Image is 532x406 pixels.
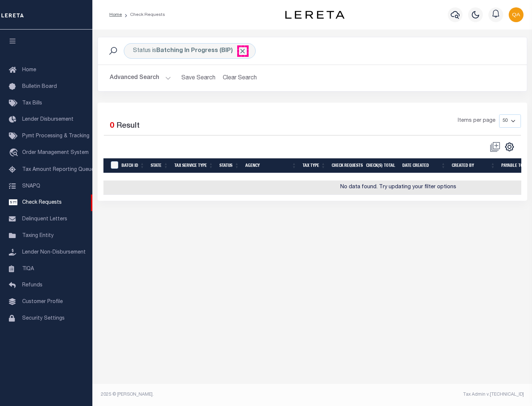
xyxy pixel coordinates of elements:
[509,7,524,22] img: svg+xml;base64,PHN2ZyB4bWxucz0iaHR0cDovL3d3dy53My5vcmcvMjAwMC9zdmciIHBvaW50ZXItZXZlbnRzPSJub25lIi...
[22,167,94,172] span: Tax Amount Reporting Queue
[285,11,344,19] img: logo-dark.svg
[22,299,63,304] span: Customer Profile
[148,158,171,173] th: State: activate to sort column ascending
[22,217,67,222] span: Delinquent Letters
[177,71,220,85] button: Save Search
[22,316,65,321] span: Security Settings
[116,120,140,132] label: Result
[119,158,148,173] th: Batch Id: activate to sort column ascending
[22,266,34,271] span: TIQA
[22,250,86,255] span: Lender Non-Disbursement
[22,200,62,205] span: Check Requests
[220,71,260,85] button: Clear Search
[124,43,256,59] div: Status is
[109,13,122,17] a: Home
[239,47,246,55] span: Click to Remove
[171,158,216,173] th: Tax Service Type: activate to sort column ascending
[122,11,165,18] li: Check Requests
[399,158,449,173] th: Date Created: activate to sort column ascending
[22,150,89,155] span: Order Management System
[22,183,40,189] span: SNAPQ
[22,84,57,89] span: Bulletin Board
[9,148,21,158] i: travel_explore
[329,158,363,173] th: Check Requests
[449,158,498,173] th: Created By: activate to sort column ascending
[242,158,300,173] th: Agency: activate to sort column ascending
[95,391,313,398] div: 2025 © [PERSON_NAME].
[363,158,399,173] th: Check(s) Total
[458,117,495,125] span: Items per page
[22,101,42,106] span: Tax Bills
[110,122,114,130] span: 0
[318,391,524,398] div: Tax Admin v.[TECHNICAL_ID]
[110,71,171,85] button: Advanced Search
[156,48,246,54] b: Batching In Progress (BIP)
[22,117,74,122] span: Lender Disbursement
[300,158,329,173] th: Tax Type: activate to sort column ascending
[22,283,42,288] span: Refunds
[22,68,36,73] span: Home
[216,158,242,173] th: Status: activate to sort column ascending
[22,134,89,139] span: Pymt Processing & Tracking
[22,233,54,238] span: Taxing Entity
